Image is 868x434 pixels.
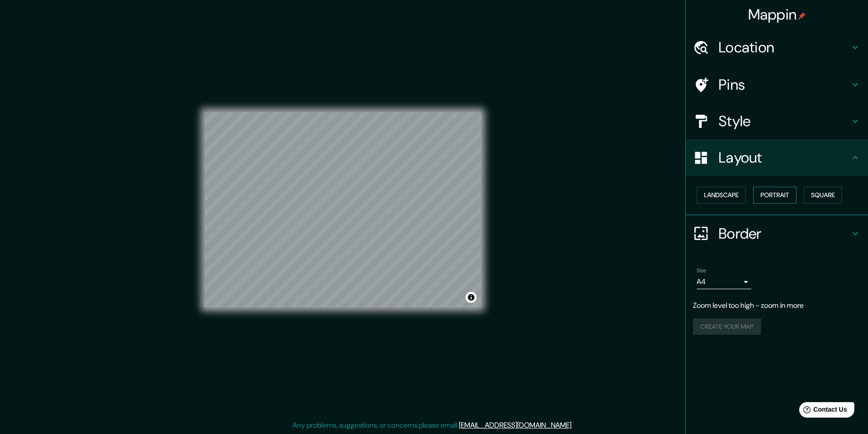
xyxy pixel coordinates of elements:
[205,112,481,307] canvas: Map
[293,420,573,431] p: Any problems, suggestions, or concerns please email .
[686,29,868,66] div: Location
[459,420,571,430] a: [EMAIL_ADDRESS][DOMAIN_NAME]
[798,12,806,20] img: pin-icon.png
[686,103,868,139] div: Style
[686,139,868,176] div: Layout
[697,187,746,204] button: Landscape
[686,215,868,252] div: Border
[686,66,868,103] div: Pins
[787,398,858,424] iframe: Help widget launcher
[719,148,850,167] h4: Layout
[753,187,796,204] button: Portrait
[697,275,751,289] div: A4
[719,112,850,130] h4: Style
[719,225,850,243] h4: Border
[573,420,574,431] div: .
[697,266,706,274] label: Size
[719,76,850,94] h4: Pins
[748,5,806,24] h4: Mappin
[574,420,576,431] div: .
[693,300,861,311] p: Zoom level too high - zoom in more
[719,38,850,56] h4: Location
[466,292,477,303] button: Toggle attribution
[804,187,842,204] button: Square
